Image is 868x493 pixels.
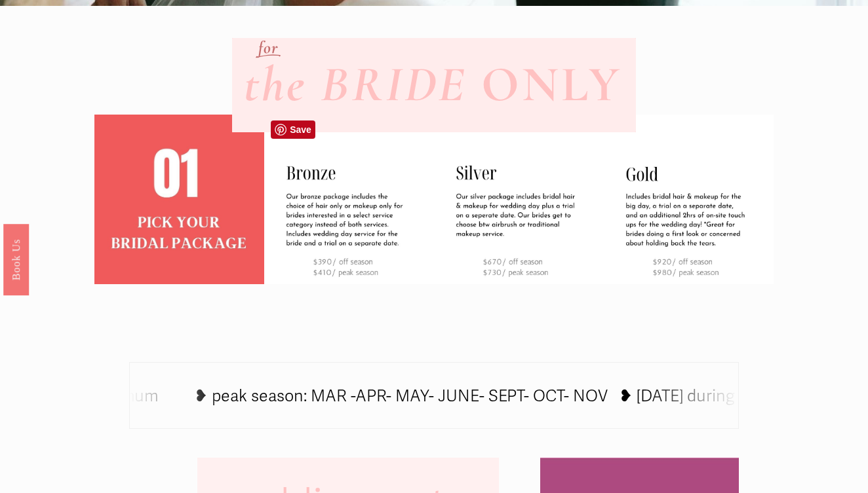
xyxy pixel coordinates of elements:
a: Pin it! [271,120,315,139]
strong: ONLY [481,54,622,115]
img: PACKAGES FOR THE BRIDE [604,115,774,284]
em: for [258,37,279,58]
img: PACKAGES FOR THE BRIDE [434,115,604,284]
em: the BRIDE [244,54,467,115]
img: bridal%2Bpackage.jpg [77,115,282,284]
a: Book Us [3,223,29,295]
img: PACKAGES FOR THE BRIDE [264,115,434,284]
